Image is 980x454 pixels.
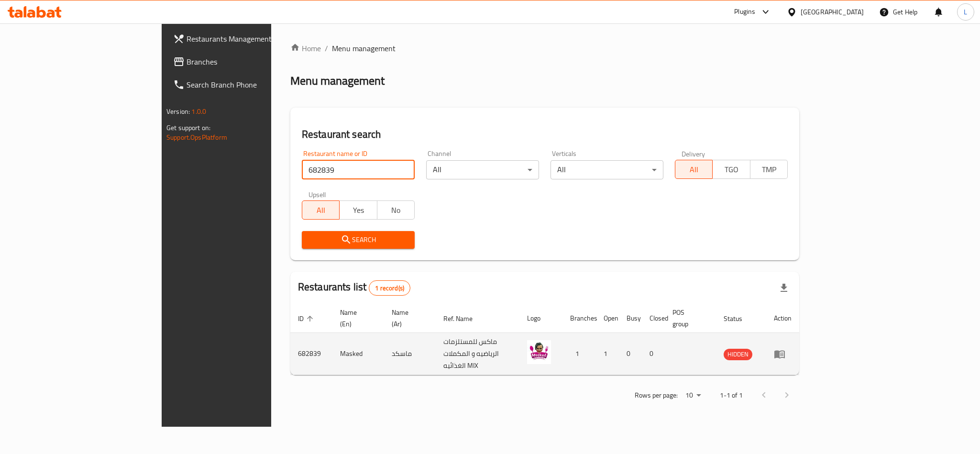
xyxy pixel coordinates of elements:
[302,231,415,249] button: Search
[187,33,318,44] span: Restaurants Management
[290,304,799,375] table: enhanced table
[392,307,424,330] span: Name (Ar)
[191,105,206,118] span: 1.0.0
[750,160,788,179] button: TMP
[369,284,410,293] span: 1 record(s)
[716,163,746,177] span: TGO
[519,304,562,333] th: Logo
[308,191,326,198] label: Upsell
[527,340,551,364] img: Masked
[443,313,485,324] span: Ref. Name
[332,333,384,375] td: Masked
[642,304,665,333] th: Closed
[772,277,795,299] div: Export file
[302,160,415,179] input: Search for restaurant name or ID..
[596,304,619,333] th: Open
[551,160,663,179] div: All
[302,127,788,142] h2: Restaurant search
[562,304,596,333] th: Branches
[332,43,396,54] span: Menu management
[309,234,407,246] span: Search
[734,6,755,18] div: Plugins
[675,160,713,179] button: All
[290,43,799,54] nav: breadcrumb
[672,307,705,330] span: POS group
[381,203,411,217] span: No
[166,131,227,144] a: Support.OpsPlatform
[596,333,619,375] td: 1
[619,333,642,375] td: 0
[325,43,328,54] li: /
[298,313,316,324] span: ID
[187,56,318,67] span: Branches
[562,333,596,375] td: 1
[165,73,325,96] a: Search Branch Phone
[642,333,665,375] td: 0
[166,105,190,118] span: Version:
[426,160,539,179] div: All
[290,73,385,89] h2: Menu management
[682,388,705,403] div: Rows per page:
[384,333,436,375] td: ماسكد
[964,7,967,17] span: L
[377,200,415,220] button: No
[165,27,325,50] a: Restaurants Management
[724,313,755,324] span: Status
[166,122,210,134] span: Get support on:
[340,307,373,330] span: Name (En)
[754,163,784,177] span: TMP
[343,203,373,217] span: Yes
[187,79,318,90] span: Search Branch Phone
[436,333,520,375] td: ماكس للمستلزمات الرياضيه و المكملات الغذائيه MIX
[679,163,709,177] span: All
[302,200,340,220] button: All
[298,280,410,296] h2: Restaurants list
[165,50,325,73] a: Branches
[801,7,864,17] div: [GEOGRAPHIC_DATA]
[306,203,336,217] span: All
[369,280,410,296] div: Total records count
[339,200,377,220] button: Yes
[682,150,705,157] label: Delivery
[766,304,799,333] th: Action
[635,389,678,401] p: Rows per page:
[720,389,743,401] p: 1-1 of 1
[724,349,752,360] span: HIDDEN
[712,160,750,179] button: TGO
[619,304,642,333] th: Busy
